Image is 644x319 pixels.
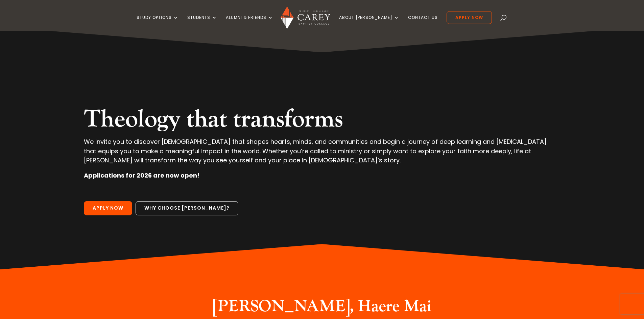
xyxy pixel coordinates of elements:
a: About [PERSON_NAME] [339,15,399,31]
a: Contact Us [408,15,438,31]
strong: Applications for 2026 are now open! [84,171,199,180]
a: Why choose [PERSON_NAME]? [136,201,238,215]
h2: Theology that transforms [84,105,560,137]
img: Carey Baptist College [281,6,330,29]
a: Students [187,15,217,31]
a: Study Options [137,15,178,31]
p: We invite you to discover [DEMOGRAPHIC_DATA] that shapes hearts, minds, and communities and begin... [84,137,560,171]
a: Alumni & Friends [226,15,273,31]
a: Apply Now [447,11,492,24]
a: Apply Now [84,201,132,215]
